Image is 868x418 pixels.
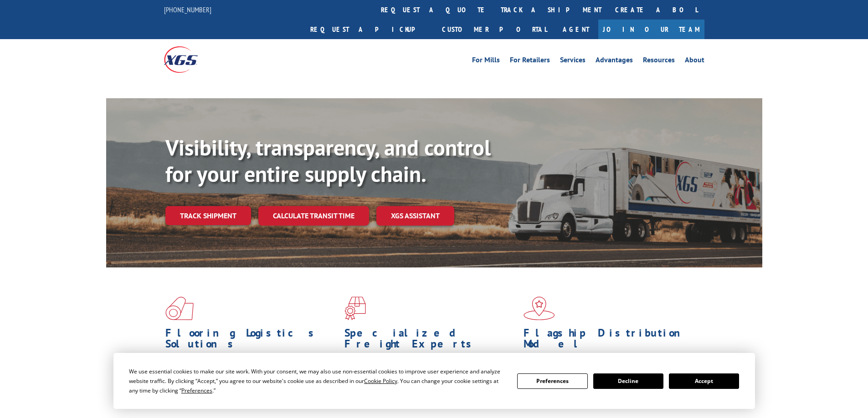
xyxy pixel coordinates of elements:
[181,387,212,394] span: Preferences
[344,297,366,320] img: xgs-icon-focused-on-flooring-red
[344,327,517,354] h1: Specialized Freight Experts
[524,327,696,354] h1: Flagship Distribution Model
[129,367,506,395] div: We use essential cookies to make our site work. With your consent, we may also use non-essential ...
[364,377,397,385] span: Cookie Policy
[598,20,704,39] a: Join Our Team
[165,297,194,320] img: xgs-icon-total-supply-chain-intelligence-red
[472,56,500,66] a: For Mills
[376,206,454,226] a: XGS ASSISTANT
[517,373,587,389] button: Preferences
[165,206,251,225] a: Track shipment
[435,20,554,39] a: Customer Portal
[593,373,663,389] button: Decline
[643,56,675,66] a: Resources
[113,353,755,409] div: Cookie Consent Prompt
[510,56,550,66] a: For Retailers
[524,297,555,320] img: xgs-icon-flagship-distribution-model-red
[596,56,633,66] a: Advantages
[685,56,704,66] a: About
[303,20,435,39] a: Request a pickup
[560,56,586,66] a: Services
[258,206,369,226] a: Calculate transit time
[165,327,338,354] h1: Flooring Logistics Solutions
[165,133,491,188] b: Visibility, transparency, and control for your entire supply chain.
[669,373,739,389] button: Accept
[554,20,598,39] a: Agent
[164,5,211,14] a: [PHONE_NUMBER]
